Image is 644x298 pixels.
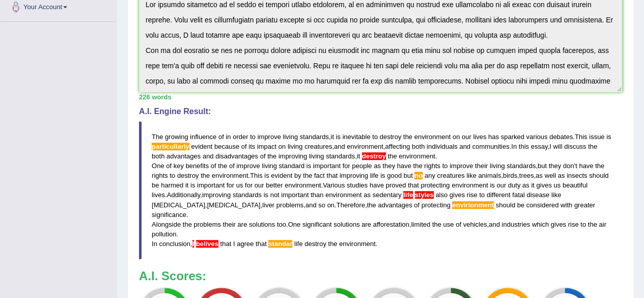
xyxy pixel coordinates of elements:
span: communities [472,143,509,150]
span: Possible spelling mistake found. (did you mean: environment) [452,201,494,209]
span: to [250,133,256,141]
span: the [588,143,597,150]
span: industries [501,221,530,228]
span: environment [285,181,321,189]
span: be [517,201,524,209]
span: the [183,221,192,228]
span: living [309,152,324,160]
span: and [334,143,345,150]
span: the [328,240,337,248]
span: the [432,221,441,228]
span: living [262,162,277,170]
span: both [152,152,164,160]
span: agree [237,240,254,248]
span: various [526,133,547,141]
span: This [250,172,263,179]
span: environment [452,181,488,189]
span: pollution [152,230,176,238]
span: debates [549,133,573,141]
span: the [367,201,376,209]
span: to [170,172,175,179]
span: and [305,201,317,209]
span: but [404,172,413,179]
span: have [579,162,593,170]
span: and [459,143,470,150]
span: The [152,133,163,141]
span: I [549,143,551,150]
span: better [266,181,283,189]
span: as [363,191,371,199]
span: destroy [304,240,326,248]
span: their [223,221,236,228]
span: environment [414,133,451,141]
span: solutions [333,221,359,228]
span: protecting [421,181,450,189]
span: is [606,133,611,141]
span: important [197,181,225,189]
span: than [311,191,323,199]
span: environment [325,191,362,199]
span: life [294,240,303,248]
span: too [277,221,286,228]
span: environment [339,240,376,248]
span: In [511,143,517,150]
span: improve [236,162,260,170]
span: this [519,143,529,150]
span: which [532,221,549,228]
span: environment [212,172,248,179]
span: but [538,162,547,170]
span: the [413,162,422,170]
span: inevitable [343,133,371,141]
span: This noun is normally spelled as one word. (did you mean: lifestyles) [415,191,434,199]
span: standards [300,133,329,141]
span: is [190,181,195,189]
span: are [361,221,371,228]
span: conclusion [159,240,190,248]
span: sparked [500,133,524,141]
span: rise [467,191,478,199]
span: as [374,162,381,170]
span: and [489,221,500,228]
span: is [306,162,311,170]
span: it [357,152,360,160]
span: for [343,162,350,170]
span: sedentary [373,191,402,199]
span: is [490,181,494,189]
span: living [283,133,298,141]
span: protecting [422,201,451,209]
span: This [575,133,587,141]
span: the [218,162,227,170]
span: evident [271,172,292,179]
span: it [185,181,189,189]
span: gives [536,181,551,189]
span: different [487,191,511,199]
span: is [380,172,385,179]
span: Did you mean “now” (=at this moment) instead of ‘no’ (negation)? [414,172,423,179]
span: standards [507,162,536,170]
span: that [256,240,267,248]
span: has [488,133,499,141]
span: so [318,201,325,209]
span: afforestation [373,221,409,228]
span: problems [193,221,220,228]
span: don [563,162,574,170]
span: evident [191,143,212,150]
span: limited [411,221,430,228]
span: gives [550,221,566,228]
span: creatures [304,143,332,150]
span: gives [450,191,465,199]
span: rights [152,172,168,179]
span: standards [233,191,262,199]
span: both [412,143,425,150]
span: benefits [186,162,209,170]
span: important [281,191,309,199]
span: This noun is normally spelled as one word. (did you mean: lifestyles) [413,191,415,199]
span: significant [302,221,332,228]
h4: A.I. Engine Result: [139,107,622,116]
span: standards [326,152,355,160]
span: One [288,221,301,228]
span: affecting [385,143,410,150]
span: also [435,191,447,199]
span: they [548,162,561,170]
span: [MEDICAL_DATA] [207,201,261,209]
